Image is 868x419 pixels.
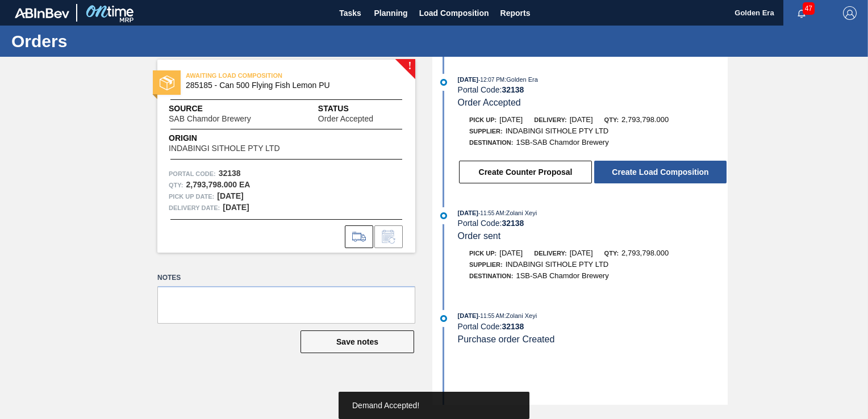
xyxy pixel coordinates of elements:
span: Tasks [338,6,363,20]
span: Pick up: [469,250,496,257]
span: Supplier: [469,128,503,135]
span: [DATE] [570,249,593,257]
strong: 2,793,798.000 EA [186,180,250,189]
span: Pick up Date: [169,191,214,202]
span: Qty: [604,250,619,257]
span: Load Composition [419,6,489,20]
strong: 32138 [502,85,524,94]
span: Reports [500,6,531,20]
span: 2,793,798.000 [621,115,669,124]
img: atual [440,315,447,322]
span: Order sent [458,231,501,241]
span: [DATE] [458,76,478,83]
span: 1SB-SAB Chamdor Brewery [516,271,608,280]
label: Notes [157,270,415,286]
span: Status [318,103,404,115]
span: AWAITING LOAD COMPOSITION [186,70,345,81]
span: Delivery Date: [169,202,220,213]
span: [DATE] [458,312,478,319]
span: Supplier: [469,261,503,268]
strong: 32138 [502,219,524,228]
span: [DATE] [458,209,478,216]
span: Delivery: [534,116,566,123]
img: TNhmsLtSVTkK8tSr43FrP2fwEKptu5GPRR3wAAAABJRU5ErkJggg== [15,8,69,18]
div: Portal Code: [458,219,728,228]
span: INDABINGI SITHOLE PTY LTD [506,260,609,269]
span: : Zolani Xeyi [504,312,537,319]
span: - 11:55 AM [478,313,504,319]
span: Portal Code: [169,168,216,179]
h1: Orders [11,35,213,48]
span: 2,793,798.000 [621,249,669,257]
span: Order Accepted [318,115,373,123]
span: Origin [169,132,308,144]
span: - 12:07 PM [478,77,504,83]
strong: 32138 [219,169,241,178]
span: INDABINGI SITHOLE PTY LTD [506,127,609,135]
span: Purchase order Created [458,334,555,344]
span: Planning [374,6,408,20]
strong: 32138 [502,322,524,331]
span: [DATE] [570,115,593,124]
span: Qty : [169,179,183,191]
span: - 11:55 AM [478,210,504,216]
span: 47 [803,2,815,15]
img: atual [440,212,447,219]
span: 1SB-SAB Chamdor Brewery [516,138,608,146]
span: Delivery: [534,250,566,257]
button: Save notes [301,330,414,353]
div: Portal Code: [458,85,728,94]
img: atual [440,79,447,86]
span: 285185 - Can 500 Flying Fish Lemon PU [186,81,392,90]
span: : Golden Era [504,76,538,83]
div: Portal Code: [458,322,728,331]
span: Pick up: [469,116,496,123]
div: Inform order change [374,225,403,248]
span: INDABINGI SITHOLE PTY LTD [169,144,280,153]
img: status [160,76,174,90]
img: Logout [843,6,857,20]
span: Destination: [469,273,513,279]
span: Source [169,103,285,115]
span: Destination: [469,139,513,146]
button: Create Load Composition [594,161,727,183]
button: Create Counter Proposal [459,161,592,183]
span: [DATE] [499,249,523,257]
span: Qty: [604,116,619,123]
span: Order Accepted [458,98,521,107]
span: : Zolani Xeyi [504,209,537,216]
div: Go to Load Composition [345,225,373,248]
strong: [DATE] [217,191,243,200]
span: [DATE] [499,115,523,124]
strong: [DATE] [223,203,249,212]
button: Notifications [783,5,820,21]
span: SAB Chamdor Brewery [169,115,251,123]
span: Demand Accepted! [352,401,419,410]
